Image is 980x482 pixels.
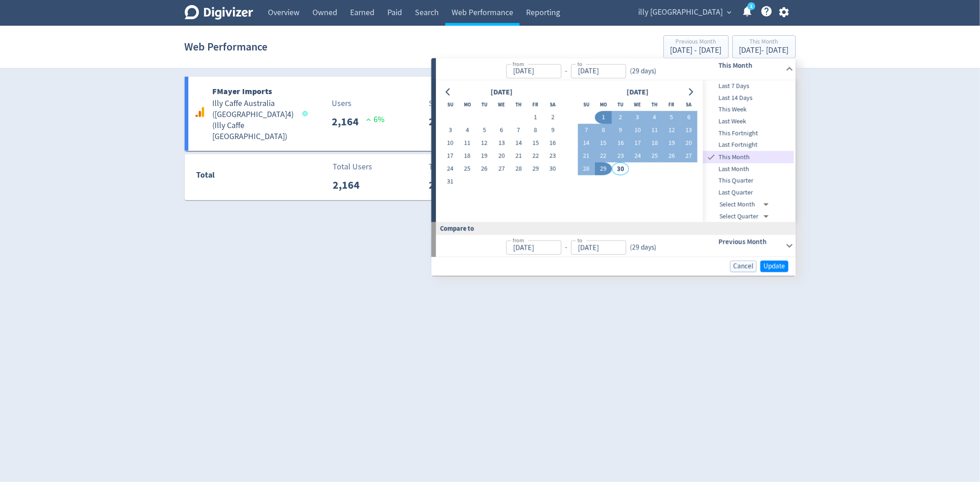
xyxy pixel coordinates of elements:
button: 23 [544,150,561,163]
button: 31 [442,175,459,188]
th: Tuesday [612,98,629,111]
button: 5 [476,124,493,137]
div: This Fortnight [703,127,794,139]
p: 2,164 [332,113,366,130]
p: Sessions [429,97,459,110]
span: Last Month [703,164,794,174]
button: 28 [510,163,527,175]
button: 23 [612,150,629,163]
button: 16 [612,137,629,150]
button: 10 [629,124,646,137]
span: Data last synced: 30 Sep 2025, 12:01pm (AEST) [302,111,310,116]
div: Total [196,168,286,186]
span: Last Fortnight [703,140,794,150]
button: 21 [510,150,527,163]
button: Go to next month [684,85,697,98]
span: illy [GEOGRAPHIC_DATA] [639,5,723,20]
button: 17 [442,150,459,163]
button: 18 [459,150,476,163]
div: ( 29 days ) [626,242,656,253]
button: 18 [646,137,663,150]
div: [DATE] - [DATE] [670,46,722,55]
button: 4 [646,111,663,124]
th: Wednesday [629,98,646,111]
span: Last Quarter [703,188,794,198]
button: Go to previous month [442,85,455,98]
p: Total Users [333,161,372,173]
button: 6 [680,111,697,124]
div: - [561,66,571,76]
text: 1 [750,3,752,10]
span: Last 14 Days [703,93,794,103]
button: 30 [612,163,629,175]
div: This Month [703,151,794,163]
th: Wednesday [493,98,510,111]
p: 2,466 [429,177,463,193]
label: from [512,60,524,67]
button: 1 [595,111,612,124]
button: 4 [459,124,476,137]
button: 13 [493,137,510,150]
button: 27 [493,163,510,175]
p: Users [332,97,351,110]
h5: Illy Caffe Australia ([GEOGRAPHIC_DATA]4) ( Illy Caffe [GEOGRAPHIC_DATA] ) [213,98,294,142]
span: This Week [703,105,794,115]
button: 3 [629,111,646,124]
button: 12 [476,137,493,150]
p: 6 % [366,113,385,126]
th: Friday [527,98,544,111]
a: FMayer ImportsIlly Caffe Australia ([GEOGRAPHIC_DATA]4)(Illy Caffe [GEOGRAPHIC_DATA])Users2,164 6... [185,77,796,151]
button: 25 [459,163,476,175]
p: 2,164 [333,177,367,193]
div: from-to(29 days)This Month [436,80,796,222]
button: 15 [527,137,544,150]
div: This Week [703,104,794,116]
button: 12 [663,124,680,137]
button: 14 [578,137,595,150]
th: Saturday [544,98,561,111]
button: 11 [459,137,476,150]
div: [DATE] [624,86,651,98]
button: This Month[DATE]- [DATE] [732,35,796,58]
button: 19 [476,150,493,163]
button: 2 [544,111,561,124]
div: [DATE] [487,86,515,98]
span: This Fortnight [703,128,794,138]
button: 7 [578,124,595,137]
button: 24 [442,163,459,175]
button: 29 [527,163,544,175]
div: Last 7 Days [703,80,794,92]
button: Update [760,261,788,272]
span: This Quarter [703,176,794,186]
button: 17 [629,137,646,150]
button: 2 [612,111,629,124]
h6: Previous Month [719,236,782,247]
div: Last 14 Days [703,92,794,104]
button: 25 [646,150,663,163]
span: This Month [717,152,794,162]
label: from [512,236,524,244]
label: to [577,236,582,244]
button: 20 [493,150,510,163]
p: Total Sessions [429,161,479,173]
span: Last 7 Days [703,81,794,91]
button: 11 [646,124,663,137]
button: 7 [510,124,527,137]
button: 30 [544,163,561,175]
th: Sunday [442,98,459,111]
h1: Web Performance [185,32,268,62]
div: ( 29 days ) [626,66,660,76]
span: Update [764,263,785,270]
th: Tuesday [476,98,493,111]
button: 22 [595,150,612,163]
button: 20 [680,137,697,150]
div: Last Month [703,163,794,175]
th: Monday [459,98,476,111]
span: expand_more [725,8,734,17]
div: Last Week [703,116,794,128]
span: Last Week [703,117,794,127]
th: Thursday [646,98,663,111]
button: 9 [544,124,561,137]
div: Previous Month [670,39,722,46]
button: Previous Month[DATE] - [DATE] [663,35,729,58]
